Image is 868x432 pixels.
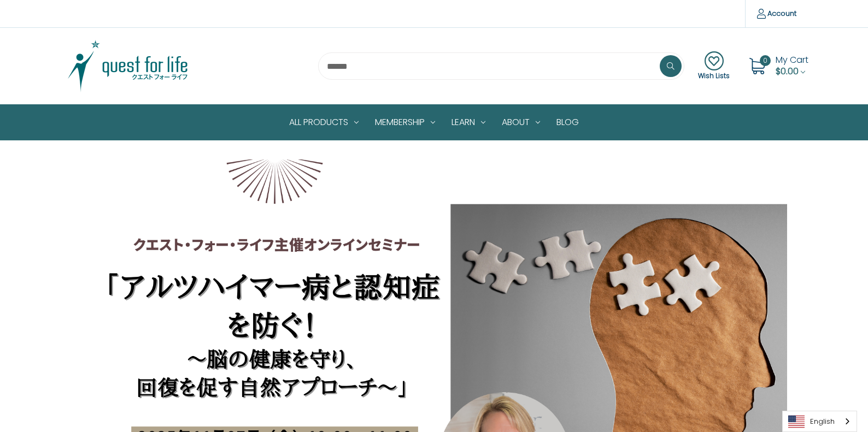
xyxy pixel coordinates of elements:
a: About [494,105,548,140]
a: Learn [443,105,494,140]
span: $0.00 [776,65,799,78]
aside: Language selected: English [782,411,857,432]
a: English [783,411,857,431]
span: 0 [760,55,771,66]
span: My Cart [776,54,808,66]
a: Wish Lists [698,51,730,81]
a: Membership [367,105,443,140]
a: Blog [548,105,587,140]
a: Cart with 0 items [776,54,808,78]
a: All Products [281,105,367,140]
img: Quest Group [60,39,196,93]
div: Language [782,411,857,432]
